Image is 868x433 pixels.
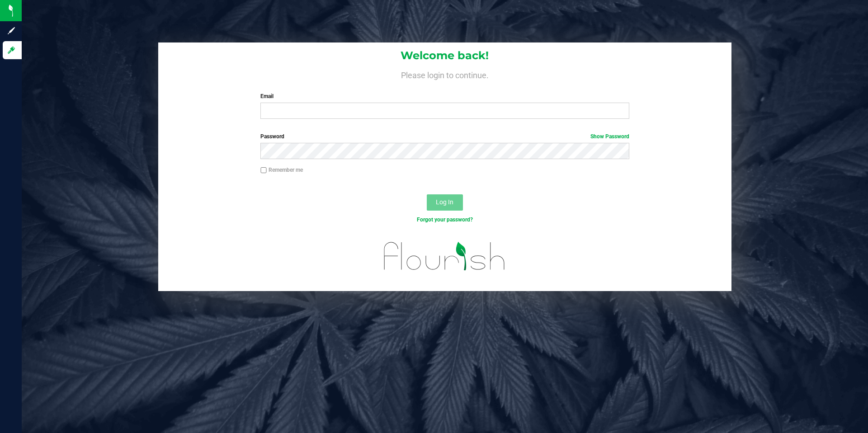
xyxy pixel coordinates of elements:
[436,198,453,206] span: Log In
[260,167,267,174] input: Remember me
[590,133,629,140] a: Show Password
[7,26,16,35] inline-svg: Sign up
[373,233,516,279] img: flourish_logo.svg
[158,69,731,80] h4: Please login to continue.
[260,133,284,140] span: Password
[260,166,303,174] label: Remember me
[7,46,16,55] inline-svg: Log in
[427,194,463,211] button: Log In
[260,92,629,100] label: Email
[158,50,731,61] h1: Welcome back!
[417,216,473,223] a: Forgot your password?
